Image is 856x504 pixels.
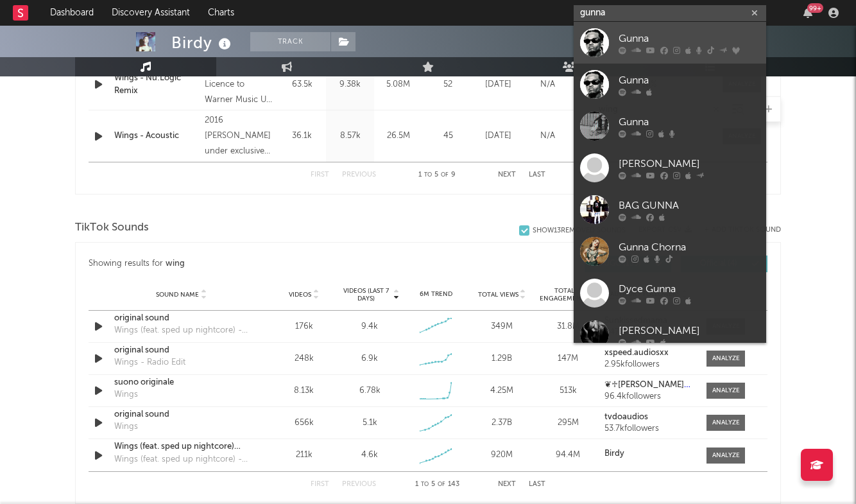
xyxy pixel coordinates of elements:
span: to [421,482,429,487]
div: Wings [114,421,138,433]
div: Wings (feat. sped up nightcore) - Sped Up Version [114,324,248,337]
a: suono originale [114,376,248,389]
div: [DATE] [477,130,520,143]
div: 6.78k [359,385,381,397]
div: N/A [526,78,569,91]
div: 45 [425,130,470,143]
div: 147M [538,352,598,365]
a: xspeed.audiosxx [604,349,694,358]
a: [PERSON_NAME] [574,314,766,356]
a: Wings (feat. sped up nightcore) [Sped Up Version] [114,440,248,453]
a: Gunna [574,105,766,147]
a: original sound [114,408,248,421]
a: Dyce Gunna [574,272,766,314]
div: 5.1k [363,417,377,430]
a: Birdy [604,449,694,458]
div: 349M [472,320,532,333]
div: 1.29B [472,352,532,365]
div: Gunna Chorna [619,239,760,255]
div: Show 13 Removed Sounds [533,227,626,235]
div: 5.08M [377,78,419,91]
div: 36.1k [281,130,323,143]
div: Wings - Nu:Logic Remix [114,72,198,97]
button: First [311,171,329,178]
div: Dyce Gunna [619,281,760,297]
div: 52 [425,78,470,91]
div: 2.95k followers [604,360,694,369]
div: 6M Trend [406,290,466,299]
div: 9.38k [329,78,371,91]
button: Previous [342,171,376,178]
a: Gunna [574,22,766,64]
div: [DATE] [477,78,520,91]
div: 6.9k [361,352,378,365]
div: 513k [538,385,598,397]
button: Next [498,481,516,488]
div: 96.4k followers [604,392,694,401]
strong: Birdy [604,449,624,458]
div: 31.8M [538,320,598,333]
div: Wings (feat. sped up nightcore) - Sped Up Version [114,453,248,466]
div: 99 + [807,3,823,13]
span: Videos (last 7 days) [340,287,392,302]
input: Search for artists [574,5,766,21]
div: Wings - Radio Edit [114,356,185,369]
div: Gunna [619,114,760,130]
div: 248k [274,352,334,365]
a: BAG GUNNA [574,189,766,230]
div: 920M [472,449,532,462]
div: wing [166,256,185,272]
div: 4.6k [361,449,378,462]
div: Gunna [619,31,760,46]
div: 53.7k followers [604,424,694,433]
span: Total Views [478,291,518,299]
button: Last [529,481,545,488]
div: [PERSON_NAME] [619,323,760,338]
div: 2.37B [472,417,532,430]
button: Next [498,171,516,178]
div: 9.4k [361,320,378,333]
div: 26.5M [377,130,419,143]
div: Wings [114,388,138,401]
div: 656k [274,417,334,430]
div: 1 5 9 [402,168,472,183]
div: 63.5k [281,78,323,91]
a: tvdoaudios [604,413,694,422]
strong: ❦♱[PERSON_NAME]♱❦(❀╹◡╹) [604,381,727,389]
div: [PERSON_NAME] [619,156,760,171]
div: 295M [538,417,598,430]
strong: xspeed.audiosxx [604,349,669,357]
a: Gunna Chorna [574,230,766,272]
div: 4.25M [472,385,532,397]
span: TikTok Sounds [75,220,149,236]
div: 176k [274,320,334,333]
button: Track [250,32,330,51]
button: First [311,481,329,488]
div: BAG GUNNA [619,198,760,213]
button: Previous [342,481,376,488]
div: Gunna [619,73,760,88]
div: Showing results for [89,256,428,272]
div: 1 5 143 [402,477,472,492]
div: Under Exclusive Licence to Warner Music UK Limited, © 2023 [PERSON_NAME] [205,62,275,108]
button: Last [529,171,545,178]
span: to [424,172,432,178]
span: of [441,172,449,178]
a: original sound [114,312,248,325]
span: of [438,482,445,487]
a: ❦♱[PERSON_NAME]♱❦(❀╹◡╹) [604,381,694,390]
a: [PERSON_NAME] [574,147,766,189]
span: Videos [289,291,311,299]
strong: tvdoaudios [604,413,648,421]
div: Birdy [171,32,234,53]
span: Total Engagements [538,287,590,302]
a: original sound [114,344,248,357]
div: 8.57k [329,130,371,143]
a: Wings - Acoustic [114,130,198,143]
